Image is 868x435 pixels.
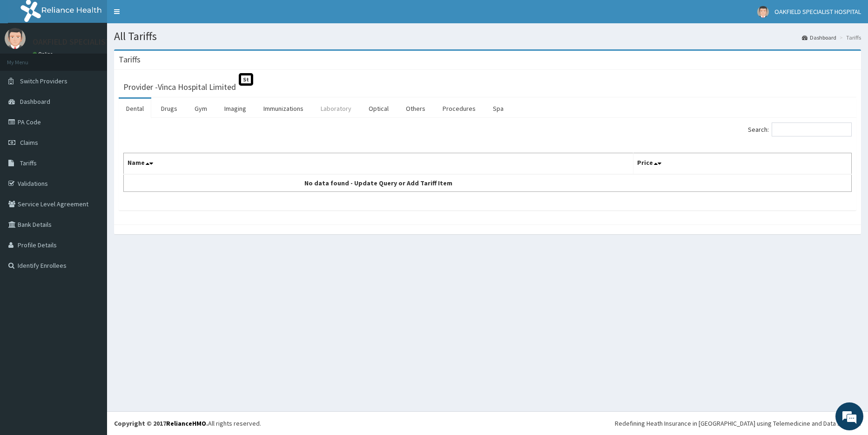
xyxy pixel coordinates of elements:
a: Gym [187,99,215,118]
h3: Provider - Vinca Hospital Limited [123,83,236,91]
input: Search: [772,122,852,136]
div: Redefining Heath Insurance in [GEOGRAPHIC_DATA] using Telemedicine and Data Science! [615,419,861,428]
h3: Tariffs [119,55,141,64]
th: Name [124,153,633,175]
a: Drugs [154,99,185,118]
li: Tariffs [837,34,861,41]
span: Claims [20,138,38,147]
a: Online [33,51,55,57]
a: Dental [119,99,151,118]
img: User Image [757,6,769,18]
p: OAKFIELD SPECIALIST HOSPITAL [33,38,149,46]
span: St [239,73,253,86]
a: Spa [485,99,511,118]
a: Others [398,99,433,118]
span: Switch Providers [20,77,67,85]
strong: Copyright © 2017 . [114,419,208,428]
td: No data found - Update Query or Add Tariff Item [124,174,633,192]
a: Laboratory [313,99,359,118]
img: User Image [5,28,26,49]
th: Price [633,153,851,175]
span: Dashboard [20,97,50,106]
label: Search: [748,122,852,136]
a: Optical [361,99,396,118]
a: Immunizations [256,99,311,118]
a: Dashboard [802,34,836,41]
span: OAKFIELD SPECIALIST HOSPITAL [774,7,861,16]
a: Procedures [435,99,483,118]
h1: All Tariffs [114,30,861,42]
a: RelianceHMO [166,419,206,428]
footer: All rights reserved. [107,411,868,435]
a: Imaging [217,99,254,118]
span: Tariffs [20,159,37,167]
